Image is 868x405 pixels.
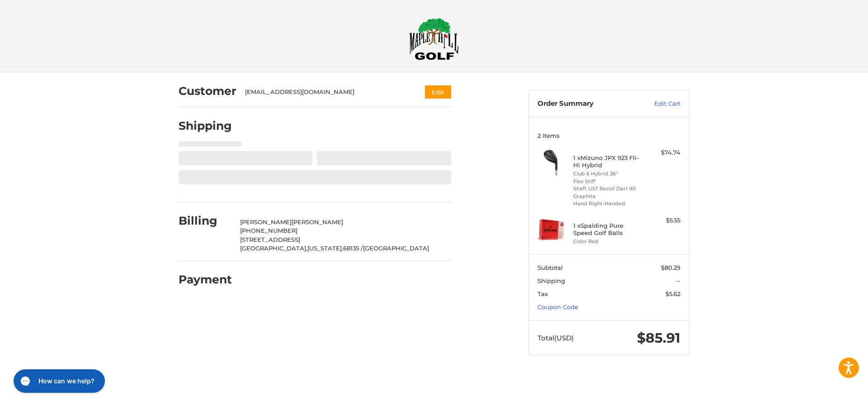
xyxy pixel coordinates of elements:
[538,290,548,297] span: Tax
[661,264,680,271] span: $80.29
[645,216,680,225] div: $5.55
[240,218,292,226] span: [PERSON_NAME]
[425,85,451,99] button: Edit
[793,381,868,405] iframe: Google Customer Reviews
[307,245,343,252] span: [US_STATE],
[645,148,680,157] div: $74.74
[573,222,642,237] h4: 1 x Spalding Pure Speed Golf Balls
[665,290,680,297] span: $5.62
[240,227,297,234] span: [PHONE_NUMBER]
[637,330,680,346] span: $85.91
[538,264,563,271] span: Subtotal
[179,119,232,133] h2: Shipping
[573,238,642,245] li: Color Red
[538,334,574,342] span: Total (USD)
[240,236,300,243] span: [STREET_ADDRESS]
[635,99,680,108] a: Edit Cart
[179,84,236,98] h2: Customer
[343,245,363,252] span: 68135 /
[9,366,108,396] iframe: Gorgias live chat messenger
[538,132,680,139] h3: 2 Items
[676,277,680,284] span: --
[240,245,307,252] span: [GEOGRAPHIC_DATA],
[573,200,642,207] li: Hand Right-Handed
[245,88,407,97] div: [EMAIL_ADDRESS][DOMAIN_NAME]
[179,214,231,228] h2: Billing
[573,178,642,185] li: Flex Stiff
[409,18,459,60] img: Maple Hill Golf
[538,277,565,284] span: Shipping
[573,170,642,178] li: Club 6 Hybrid 26°
[573,185,642,200] li: Shaft UST Recoil Dart 90 Graphite
[538,99,635,108] h3: Order Summary
[538,303,578,311] a: Coupon Code
[179,273,232,287] h2: Payment
[363,245,429,252] span: [GEOGRAPHIC_DATA]
[292,218,343,226] span: [PERSON_NAME]
[573,154,642,169] h4: 1 x Mizuno JPX 923 Fli-Hi Hybrid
